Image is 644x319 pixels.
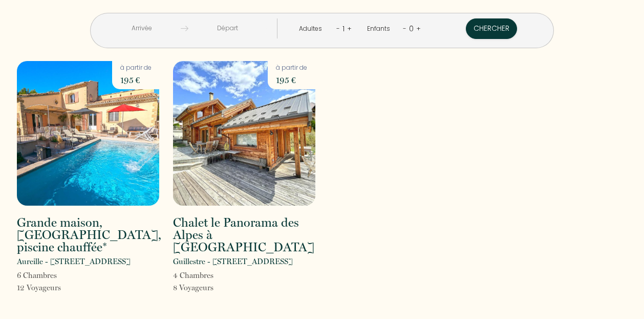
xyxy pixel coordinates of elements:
[210,283,213,292] span: s
[120,73,152,87] p: 195 €
[276,73,307,87] p: 195 €
[173,282,213,294] p: 8 Voyageur
[17,269,61,282] p: 6 Chambre
[299,24,326,34] div: Adultes
[102,18,181,38] input: Arrivée
[17,282,61,294] p: 12 Voyageur
[173,255,293,268] p: Guillestre - [STREET_ADDRESS]
[466,18,517,39] button: Chercher
[367,24,394,34] div: Enfants
[173,61,315,206] img: rental-image
[173,216,315,253] h2: Chalet le Panorama des Alpes à [GEOGRAPHIC_DATA]
[54,271,57,280] span: s
[347,24,352,33] a: +
[17,216,161,253] h2: Grande maison, [GEOGRAPHIC_DATA], piscine chauffée*
[416,24,421,33] a: +
[276,63,307,73] p: à partir de
[58,283,61,292] span: s
[336,24,340,33] a: -
[188,18,267,38] input: Départ
[340,21,347,37] div: 1
[17,255,131,268] p: Aureille - [STREET_ADDRESS]
[406,21,416,37] div: 0
[120,63,152,73] p: à partir de
[403,24,406,33] a: -
[173,269,213,282] p: 4 Chambre
[210,271,213,280] span: s
[17,61,159,206] img: rental-image
[181,25,188,32] img: guests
